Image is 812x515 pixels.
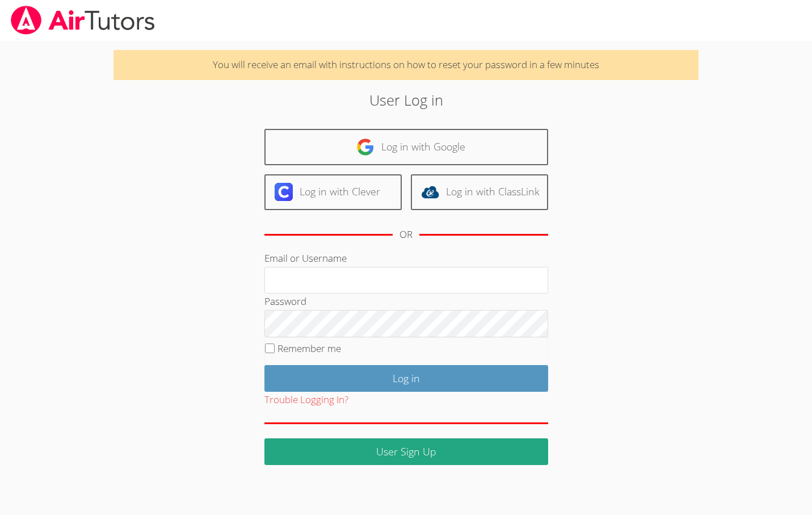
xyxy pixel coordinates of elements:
h2: User Log in [187,89,625,111]
img: airtutors_banner-c4298cdbf04f3fff15de1276eac7730deb9818008684d7c2e4769d2f7ddbe033.png [10,6,156,35]
a: Log in with Google [264,129,548,165]
label: Email or Username [264,252,347,265]
label: Remember me [277,342,341,355]
label: Password [264,295,306,308]
img: clever-logo-6eab21bc6e7a338710f1a6ff85c0baf02591cd810cc4098c63d3a4b26e2feb20.svg [275,183,293,201]
img: google-logo-50288ca7cdecda66e5e0955fdab243c47b7ad437acaf1139b6f446037453330a.svg [356,138,375,156]
a: User Sign Up [264,438,548,465]
div: OR [399,227,413,243]
input: Log in [264,365,548,392]
button: Trouble Logging In? [264,392,348,408]
a: Log in with Clever [264,174,402,210]
img: classlink-logo-d6bb404cc1216ec64c9a2012d9dc4662098be43eaf13dc465df04b49fa7ab582.svg [421,183,439,201]
a: Log in with ClassLink [411,174,548,210]
p: You will receive an email with instructions on how to reset your password in a few minutes [113,50,698,80]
